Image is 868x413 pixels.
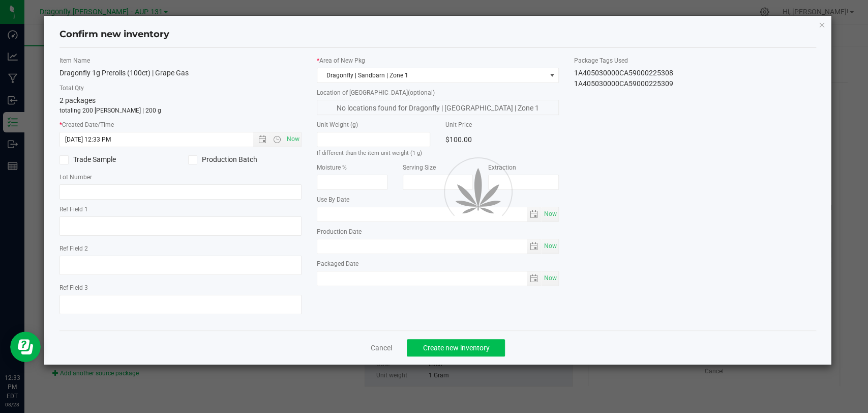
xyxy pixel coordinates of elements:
[542,239,559,254] span: Set Current date
[268,135,286,144] span: Open the time view
[542,239,558,254] span: select
[59,283,302,292] label: Ref Field 3
[445,132,559,147] div: $100.00
[59,244,302,253] label: Ref Field 2
[317,259,559,268] label: Packaged Date
[408,89,435,96] span: (optional)
[317,195,559,204] label: Use By Date
[59,106,302,115] p: totaling 200 [PERSON_NAME] | 200 g
[423,344,489,352] span: Create new inventory
[59,68,302,78] div: Dragonfly 1g Prerolls (100ct) | Grape Gas
[317,150,422,156] small: If different than the item unit weight (1 g)
[59,205,302,214] label: Ref Field 1
[59,173,302,182] label: Lot Number
[317,227,559,236] label: Production Date
[317,68,546,82] span: Dragonfly | Sandbarn | Zone 1
[10,332,41,362] iframe: Resource center
[403,163,473,172] label: Serving Size
[542,207,558,222] span: select
[574,68,816,78] div: 1A405030000CA59000225308
[574,78,816,89] div: 1A405030000CA59000225309
[59,96,96,104] span: 2 packages
[317,100,559,115] span: No locations found for Dragonfly | [GEOGRAPHIC_DATA] | Zone 1
[542,207,559,222] span: Set Current date
[188,154,302,165] label: Production Batch
[445,120,559,129] label: Unit Price
[527,239,542,254] span: select
[317,163,387,172] label: Moisture %
[542,271,558,286] span: select
[574,56,816,65] label: Package Tags Used
[527,271,542,286] span: select
[317,88,559,97] label: Location of [GEOGRAPHIC_DATA]
[59,56,302,65] label: Item Name
[59,154,173,165] label: Trade Sample
[59,120,302,129] label: Created Date/Time
[285,132,302,147] span: Set Current date
[59,84,302,93] label: Total Qty
[407,339,505,356] button: Create new inventory
[59,28,169,41] h4: Confirm new inventory
[488,163,559,172] label: Extraction
[317,56,559,65] label: Area of New Pkg
[317,120,430,129] label: Unit Weight (g)
[542,271,559,286] span: Set Current date
[370,343,392,353] a: Cancel
[254,135,271,144] span: Open the date view
[527,207,542,222] span: select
